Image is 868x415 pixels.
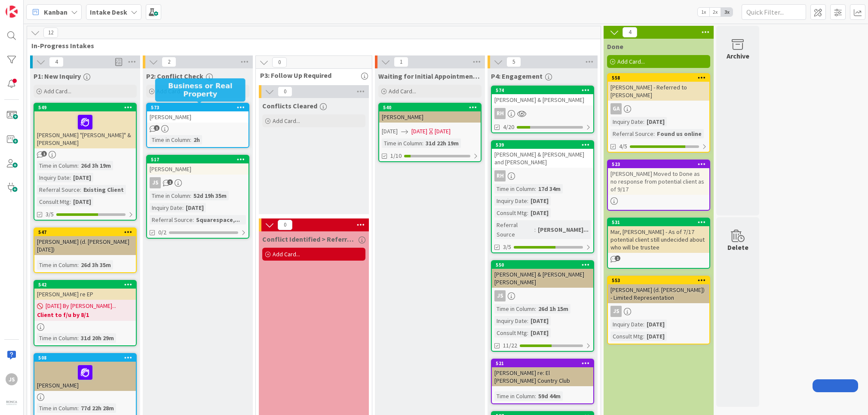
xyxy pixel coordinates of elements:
div: 77d 22h 28m [79,403,116,413]
span: : [535,304,536,314]
span: 4 [49,57,64,67]
div: Referral Source [494,220,534,239]
div: [PERSON_NAME] - Referred to [PERSON_NAME] [608,82,709,101]
span: 4 [623,27,637,37]
span: 12 [43,28,58,38]
a: 547[PERSON_NAME] (d. [PERSON_NAME] [DATE])Time in Column:26d 3h 35m [34,227,137,273]
span: : [77,161,79,170]
a: 558[PERSON_NAME] - Referred to [PERSON_NAME]GAInquiry Date:[DATE]Referral Source:Found us online4/5 [607,73,710,153]
span: : [653,129,655,138]
div: Time in Column [494,304,535,314]
span: : [534,225,536,234]
span: : [422,138,423,148]
div: Existing Client [81,185,126,194]
div: 521 [496,360,593,366]
div: Consult Mtg [610,332,643,341]
span: [DATE] [382,127,398,136]
span: 1 [154,125,159,131]
div: 59d 44m [536,391,563,401]
div: JS [492,290,593,301]
span: : [70,173,71,182]
div: JS [608,306,709,317]
div: GA [610,103,622,114]
div: Found us online [655,129,704,138]
div: Archive [727,51,749,61]
div: Consult Mtg [37,197,70,206]
div: 550 [496,262,593,268]
div: 539[PERSON_NAME] & [PERSON_NAME] and [PERSON_NAME] [492,141,593,168]
div: 523 [608,160,709,168]
div: Time in Column [150,135,190,144]
input: Quick Filter... [742,4,806,20]
span: : [527,316,528,326]
div: [DATE] [71,197,93,206]
span: : [527,196,528,206]
div: RH [494,170,506,181]
span: 3x [721,8,733,16]
div: Time in Column [150,191,190,200]
span: Add Card... [44,87,71,95]
span: 2 [162,57,176,67]
div: 574 [492,86,593,94]
div: Inquiry Date [37,173,70,182]
div: 508 [38,355,136,361]
div: 573 [147,104,248,111]
span: P1: New Inquiry [34,72,81,80]
div: Inquiry Date [610,320,643,329]
a: 517[PERSON_NAME]JSTime in Column:52d 19h 35mInquiry Date:[DATE]Referral Source:Squarespace,...0/2 [146,155,249,239]
div: 517 [151,157,248,163]
div: 549 [34,104,136,111]
span: 3/5 [46,210,54,219]
div: [PERSON_NAME] re: El [PERSON_NAME] Country Club [492,367,593,386]
span: P3: Follow Up Required [260,71,361,80]
div: RH [492,108,593,119]
div: JS [610,306,622,317]
span: Add Card... [273,250,300,258]
span: : [527,328,528,338]
div: 26d 1h 15m [536,304,570,314]
span: Waiting for Initial Appointment/ Conference [378,72,482,80]
span: : [77,260,79,270]
div: 521[PERSON_NAME] re: El [PERSON_NAME] Country Club [492,360,593,386]
div: [PERSON_NAME] Moved to Done as no response from potential client as of 9/17 [608,168,709,195]
div: Delete [727,242,748,252]
div: 540 [383,105,481,111]
div: [PERSON_NAME] & [PERSON_NAME] [492,94,593,105]
a: 521[PERSON_NAME] re: El [PERSON_NAME] Country ClubTime in Column:59d 44m [491,359,594,404]
a: 523[PERSON_NAME] Moved to Done as no response from potential client as of 9/17 [607,160,710,211]
div: 549[PERSON_NAME] "[PERSON_NAME]" & [PERSON_NAME] [34,104,136,148]
span: Conflicts Cleared [262,101,317,110]
span: P2: Conflict Check [146,72,203,80]
div: 523[PERSON_NAME] Moved to Done as no response from potential client as of 9/17 [608,160,709,195]
span: [DATE] By [PERSON_NAME]... [46,301,116,310]
div: Referral Source [150,215,193,224]
div: 31d 22h 19m [423,138,461,148]
div: [PERSON_NAME] & [PERSON_NAME] and [PERSON_NAME] [492,149,593,168]
span: Add Card... [617,58,645,65]
div: 549 [38,105,136,111]
div: Time in Column [37,260,77,270]
div: 547[PERSON_NAME] (d. [PERSON_NAME] [DATE]) [34,228,136,255]
a: 553[PERSON_NAME] (d. [PERSON_NAME]) - Limited RepresentationJSInquiry Date:[DATE]Consult Mtg:[DATE] [607,276,710,344]
div: Inquiry Date [494,316,527,326]
span: 1 [615,255,620,261]
div: 542 [38,282,136,288]
div: 558[PERSON_NAME] - Referred to [PERSON_NAME] [608,74,709,101]
div: 26d 3h 19m [79,161,113,170]
div: [DATE] [435,127,451,136]
span: : [182,203,184,212]
div: Squarespace,... [194,215,242,224]
div: 517 [147,156,248,163]
div: Time in Column [37,403,77,413]
div: Referral Source [37,185,80,194]
div: 547 [38,229,136,235]
a: 549[PERSON_NAME] "[PERSON_NAME]" & [PERSON_NAME]Time in Column:26d 3h 19mInquiry Date:[DATE]Refer... [34,103,137,221]
a: 574[PERSON_NAME] & [PERSON_NAME]RH4/20 [491,86,594,133]
div: 531 [608,218,709,226]
div: [PERSON_NAME] re EP [34,289,136,300]
span: Add Card... [389,87,416,95]
div: 26d 3h 35m [79,260,113,270]
div: 540 [379,104,481,111]
span: 1 [167,179,173,185]
span: 1x [698,8,709,16]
